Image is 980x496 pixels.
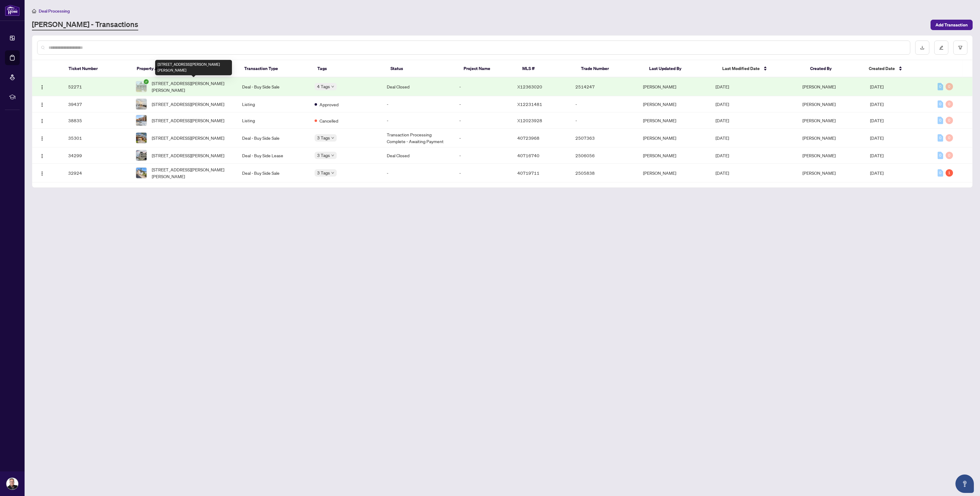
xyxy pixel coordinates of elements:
[382,129,454,147] td: Transaction Processing Complete - Awaiting Payment
[722,65,760,72] span: Last Modified Date
[319,101,339,108] span: Approved
[638,164,711,182] td: [PERSON_NAME]
[864,60,932,77] th: Created Date
[715,153,729,158] span: [DATE]
[331,154,334,157] span: down
[920,45,924,50] span: download
[6,478,18,490] img: Profile Icon
[331,171,334,174] span: down
[386,60,459,77] th: Status
[459,60,517,77] th: Project Name
[715,170,729,176] span: [DATE]
[136,81,147,92] img: thumbnail-img
[638,112,711,129] td: [PERSON_NAME]
[946,117,953,124] div: 0
[802,101,836,107] span: [PERSON_NAME]
[802,84,836,89] span: [PERSON_NAME]
[938,117,943,124] div: 0
[40,119,45,123] img: Logo
[802,135,836,141] span: [PERSON_NAME]
[152,101,224,107] span: [STREET_ADDRESS][PERSON_NAME]
[40,171,45,176] img: Logo
[40,154,45,158] img: Logo
[454,112,512,129] td: -
[946,169,953,177] div: 1
[931,20,973,30] button: Add Transaction
[319,117,338,124] span: Cancelled
[938,169,943,177] div: 0
[870,135,884,141] span: [DATE]
[953,41,967,55] button: filter
[576,60,644,77] th: Trade Number
[715,135,729,141] span: [DATE]
[63,129,131,147] td: 35301
[915,41,929,55] button: download
[570,112,638,129] td: -
[638,147,711,164] td: [PERSON_NAME]
[312,60,386,77] th: Tags
[517,60,576,77] th: MLS #
[869,65,895,72] span: Created Date
[870,84,884,89] span: [DATE]
[570,77,638,96] td: 2514247
[570,147,638,164] td: 2506056
[382,112,454,129] td: -
[237,147,310,164] td: Deal - Buy Side Lease
[37,82,47,92] button: Logo
[715,101,729,107] span: [DATE]
[136,99,147,109] img: thumbnail-img
[152,80,232,93] span: [STREET_ADDRESS][PERSON_NAME][PERSON_NAME]
[946,83,953,90] div: 0
[454,147,512,164] td: -
[938,134,943,142] div: 0
[517,84,542,89] span: X12363020
[237,164,310,182] td: Deal - Buy Side Sale
[934,41,948,55] button: edit
[805,60,864,77] th: Created By
[64,60,132,77] th: Ticket Number
[317,134,330,141] span: 3 Tags
[40,136,45,141] img: Logo
[152,135,224,141] span: [STREET_ADDRESS][PERSON_NAME]
[63,77,131,96] td: 52271
[37,168,47,178] button: Logo
[132,60,239,77] th: Property Address
[237,129,310,147] td: Deal - Buy Side Sale
[717,60,805,77] th: Last Modified Date
[870,101,884,107] span: [DATE]
[382,96,454,112] td: -
[938,152,943,159] div: 0
[958,45,962,50] span: filter
[63,147,131,164] td: 34299
[63,112,131,129] td: 38835
[37,150,47,160] button: Logo
[40,102,45,107] img: Logo
[152,152,224,159] span: [STREET_ADDRESS][PERSON_NAME]
[955,475,974,493] button: Open asap
[454,164,512,182] td: -
[644,60,717,77] th: Last Updated By
[382,164,454,182] td: -
[570,164,638,182] td: 2505838
[239,60,312,77] th: Transaction Type
[454,129,512,147] td: -
[37,115,47,125] button: Logo
[517,135,539,141] span: 40723968
[638,129,711,147] td: [PERSON_NAME]
[802,170,836,176] span: [PERSON_NAME]
[32,9,36,13] span: home
[935,20,968,30] span: Add Transaction
[870,170,884,176] span: [DATE]
[39,8,70,14] span: Deal Processing
[946,134,953,142] div: 0
[155,60,232,75] div: [STREET_ADDRESS][PERSON_NAME][PERSON_NAME]
[237,112,310,129] td: Listing
[63,164,131,182] td: 32924
[317,83,330,90] span: 4 Tags
[144,79,149,84] span: check-circle
[317,169,330,176] span: 3 Tags
[317,152,330,159] span: 3 Tags
[517,118,542,123] span: X12023928
[946,152,953,159] div: 0
[638,96,711,112] td: [PERSON_NAME]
